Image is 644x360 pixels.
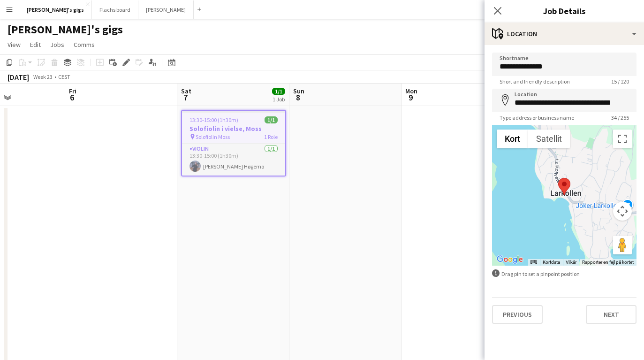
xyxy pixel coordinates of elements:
span: Comms [74,40,95,49]
div: 1 Job [273,96,285,103]
span: Sun [293,87,304,95]
span: Type address or business name [492,114,582,121]
a: Rapporter en fejl på kortet [582,260,634,265]
button: Styringselement til kortkamera [613,202,632,221]
a: View [4,38,24,51]
span: View [8,40,21,49]
button: Tastaturgenveje [530,259,537,266]
span: Week 23 [31,73,54,80]
a: Vilkår (åbnes i en ny fane) [566,260,576,265]
button: Kortdata [543,259,560,266]
span: 34 / 255 [604,114,636,121]
span: 1/1 [272,88,285,95]
span: 7 [180,92,191,103]
button: [PERSON_NAME] [138,0,194,19]
span: 9 [404,92,417,103]
button: Træk Pegman hen på kortet for at åbne Street View [613,236,632,254]
app-job-card: 13:30-15:00 (1h30m)1/1Solofiolin i vielse, Moss Solofiolin Moss1 RoleViolin1/113:30-15:00 (1h30m)... [181,110,286,176]
div: Location [485,23,644,45]
div: [DATE] [8,72,29,82]
h3: Solofiolin i vielse, Moss [182,124,285,133]
a: Edit [26,38,45,51]
button: Previous [492,305,543,324]
button: Vis satellitbilleder [528,130,570,148]
h1: [PERSON_NAME]'s gigs [8,23,123,37]
a: Jobs [46,38,68,51]
span: Solofiolin Moss [196,133,230,140]
span: Mon [405,87,417,95]
span: 13:30-15:00 (1h30m) [189,116,238,123]
span: Jobs [50,40,64,49]
button: [PERSON_NAME]'s gigs [19,0,92,19]
span: 1 Role [264,133,278,140]
h3: Job Details [485,5,644,17]
div: Drag pin to set a pinpoint position [492,269,636,278]
span: 15 / 120 [604,78,636,85]
span: Edit [30,40,41,49]
a: Åbn dette området i Google Maps (åbner i et nyt vindue) [494,253,525,266]
div: CEST [58,73,70,80]
span: Sat [181,87,191,95]
button: Flachs board [92,0,138,19]
span: 8 [292,92,304,103]
button: Slå fuld skærm til/fra [613,130,632,148]
button: Next [586,305,636,324]
button: Vis vejkort [497,130,528,148]
a: Comms [70,38,98,51]
span: Fri [69,87,76,95]
app-card-role: Violin1/113:30-15:00 (1h30m)[PERSON_NAME] Høgemo [182,144,285,176]
span: Short and friendly description [492,78,577,85]
img: Google [494,253,525,266]
span: 1/1 [265,116,278,123]
span: 6 [68,92,76,103]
